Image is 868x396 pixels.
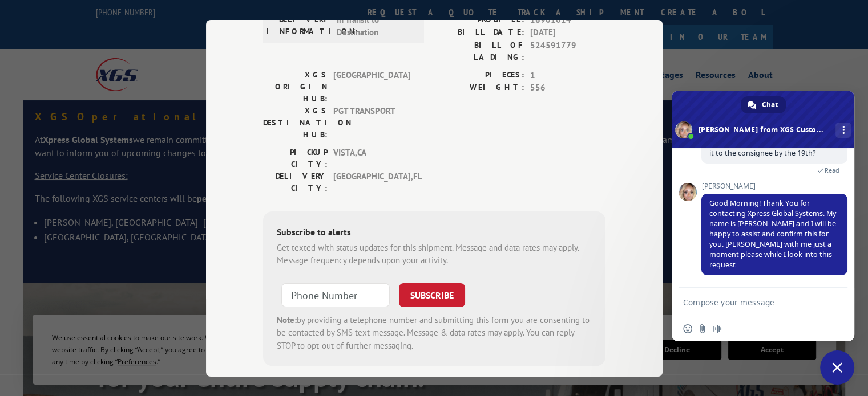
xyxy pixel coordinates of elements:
[281,283,390,307] input: Phone Number
[530,81,605,95] span: 556
[267,13,331,39] label: DELIVERY INFORMATION:
[337,13,414,39] span: In Transit to Destination
[277,313,592,352] div: by providing a telephone number and submitting this form you are consenting to be contacted by SM...
[762,96,778,113] span: Chat
[701,182,847,190] span: [PERSON_NAME]
[434,13,524,26] label: PROBILL:
[741,96,786,113] a: Chat
[530,13,605,26] span: 16901014
[333,68,410,104] span: [GEOGRAPHIC_DATA]
[825,166,839,174] span: Read
[263,146,328,170] label: PICKUP CITY:
[709,198,836,270] span: Good Morning! Thank You for contacting Xpress Global Systems. My name is [PERSON_NAME] and I will...
[263,104,328,140] label: XGS DESTINATION HUB:
[698,324,707,333] span: Send a file
[530,26,605,39] span: [DATE]
[399,283,465,307] button: SUBSCRIBE
[263,170,328,194] label: DELIVERY CITY:
[434,26,524,39] label: BILL DATE:
[713,324,722,333] span: Audio message
[277,314,297,325] strong: Note:
[683,288,820,316] textarea: Compose your message...
[530,68,605,81] span: 1
[434,81,524,95] label: WEIGHT:
[333,170,410,194] span: [GEOGRAPHIC_DATA] , FL
[263,68,328,104] label: XGS ORIGIN HUB:
[434,68,524,81] label: PIECES:
[530,39,605,63] span: 524591779
[820,350,854,385] a: Close chat
[434,39,524,63] label: BILL OF LADING:
[333,104,410,140] span: PGT TRANSPORT
[277,241,592,267] div: Get texted with status updates for this shipment. Message and data rates may apply. Message frequ...
[333,146,410,170] span: VISTA , CA
[277,224,592,241] div: Subscribe to alerts
[683,324,692,333] span: Insert an emoji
